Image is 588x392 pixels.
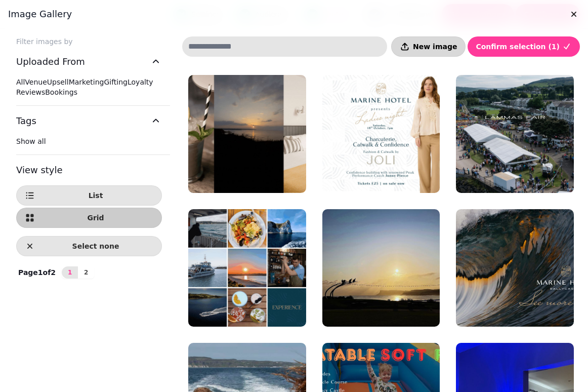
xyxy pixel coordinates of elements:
[47,78,69,86] span: Upsell
[16,78,25,86] span: All
[16,106,162,136] button: Tags
[188,75,306,193] img: Untitled design (49).gif
[16,236,162,256] button: Select none
[391,36,466,57] button: New image
[62,266,78,279] button: 1
[8,36,170,47] label: Filter images by
[16,185,162,206] button: List
[25,78,47,86] span: Venue
[322,209,440,327] img: Untitled design - 2025-08-06T122209.850.jpg
[8,8,580,20] h3: Image gallery
[62,266,94,279] nav: Pagination
[456,75,574,193] img: Untitled design - 2025-08-12T084017.693.png
[45,88,77,96] span: Bookings
[78,266,94,279] button: 2
[16,137,46,145] span: Show all
[66,269,74,276] span: 1
[38,192,153,199] span: List
[16,208,162,228] button: Grid
[104,78,128,86] span: Gifting
[128,78,153,86] span: Loyalty
[322,75,440,193] img: Ladies Night Fashion Show (1).png
[38,214,153,221] span: Grid
[14,267,60,278] p: Page 1 of 2
[16,88,45,96] span: Reviews
[468,36,580,57] button: Confirm selection (1)
[69,78,104,86] span: Marketing
[16,163,162,177] h3: View style
[476,43,560,50] span: Confirm selection ( 1 )
[16,47,162,77] button: Uploaded From
[456,209,574,327] img: The Taste of Ballycastle (1920 x 1080 px).jpg
[16,136,162,154] div: Tags
[413,43,457,50] span: New image
[38,243,153,250] span: Select none
[82,269,90,276] span: 2
[188,209,306,327] img: Experience.gif
[16,77,162,105] div: Uploaded From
